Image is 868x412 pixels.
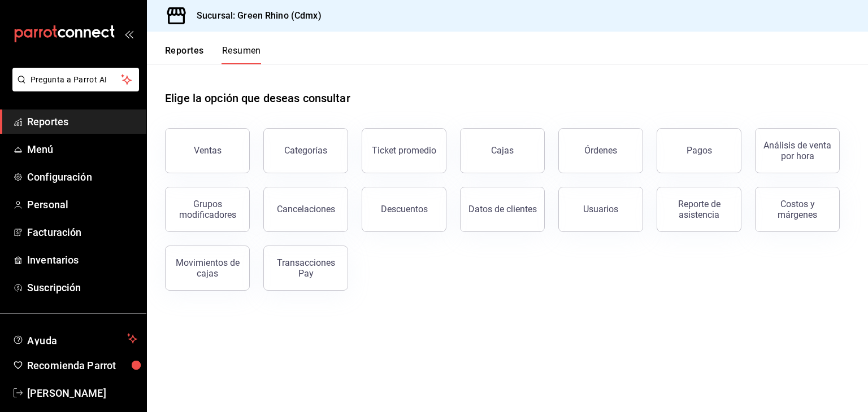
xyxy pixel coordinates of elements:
[8,82,139,94] a: Pregunta a Parrot AI
[362,128,446,173] button: Ticket promedio
[194,145,222,156] div: Ventas
[165,90,350,107] h1: Elige la opción que deseas consultar
[165,246,250,291] button: Movimientos de cajas
[277,204,335,214] div: Cancelaciones
[27,225,137,240] span: Facturación
[27,169,137,185] span: Configuración
[362,187,446,232] button: Descuentos
[762,140,832,161] div: Análisis de venta por hora
[381,204,428,214] div: Descuentos
[657,128,741,173] button: Pagos
[755,128,840,173] button: Análisis de venta por hora
[165,45,204,64] button: Reportes
[188,9,322,23] h3: Sucursal: Green Rhino (Cdmx)
[12,68,139,91] button: Pregunta a Parrot AI
[27,142,137,157] span: Menú
[27,358,137,373] span: Recomienda Parrot
[172,199,242,220] div: Grupos modificadores
[165,187,250,232] button: Grupos modificadores
[584,145,617,156] div: Órdenes
[27,114,137,129] span: Reportes
[27,252,137,268] span: Inventarios
[263,246,348,291] button: Transacciones Pay
[657,187,741,232] button: Reporte de asistencia
[263,128,348,173] button: Categorías
[165,128,250,173] button: Ventas
[284,145,327,156] div: Categorías
[27,385,137,401] span: [PERSON_NAME]
[687,145,712,156] div: Pagos
[27,197,137,212] span: Personal
[165,45,261,64] div: navigation tabs
[460,128,545,173] a: Cajas
[468,204,537,214] div: Datos de clientes
[762,199,832,220] div: Costos y márgenes
[491,144,514,157] div: Cajas
[460,187,545,232] button: Datos de clientes
[755,187,840,232] button: Costos y márgenes
[583,204,618,214] div: Usuarios
[263,187,348,232] button: Cancelaciones
[558,128,643,173] button: Órdenes
[31,74,121,86] span: Pregunta a Parrot AI
[222,45,261,64] button: Resumen
[124,29,133,38] button: open_drawer_menu
[172,257,242,279] div: Movimientos de cajas
[664,199,734,220] div: Reporte de asistencia
[27,332,123,345] span: Ayuda
[27,280,137,295] span: Suscripción
[558,187,643,232] button: Usuarios
[271,257,341,279] div: Transacciones Pay
[372,145,436,156] div: Ticket promedio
